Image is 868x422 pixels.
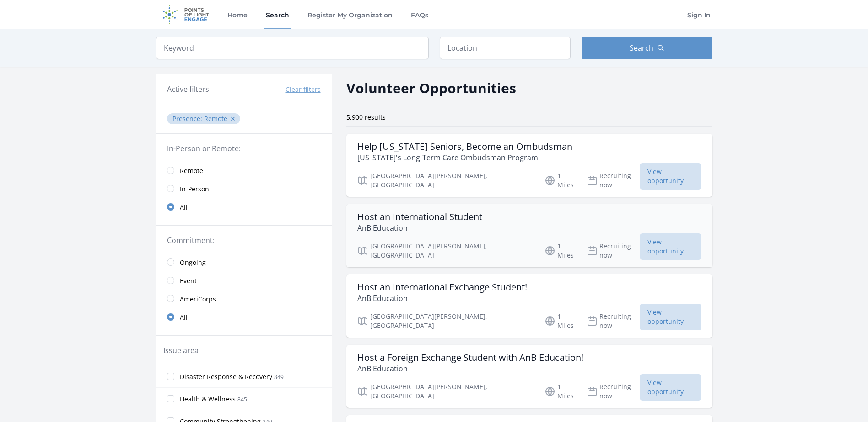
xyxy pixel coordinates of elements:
input: Disaster Response & Recovery 849 [167,373,174,380]
span: View opportunity [640,374,701,401]
input: Keyword [156,37,429,59]
h2: Volunteer Opportunities [346,78,516,98]
button: Clear filters [286,85,321,94]
p: Recruiting now [587,382,640,401]
span: 845 [237,396,247,403]
input: Health & Wellness 845 [167,395,174,402]
span: 5,900 results [346,113,386,121]
a: Host an International Exchange Student! AnB Education [GEOGRAPHIC_DATA][PERSON_NAME], [GEOGRAPHIC... [346,274,712,338]
span: View opportunity [640,304,701,330]
p: 1 Miles [545,312,576,330]
button: Search [582,37,712,59]
a: All [156,308,332,326]
legend: Issue area [163,345,199,356]
h3: Active filters [167,84,209,95]
p: [GEOGRAPHIC_DATA][PERSON_NAME], [GEOGRAPHIC_DATA] [357,242,534,260]
legend: In-Person or Remote: [167,143,321,154]
span: Disaster Response & Recovery [180,372,272,381]
a: All [156,198,332,216]
a: Ongoing [156,253,332,271]
p: 1 Miles [545,382,576,401]
span: Remote [204,114,227,123]
a: Event [156,271,332,290]
p: AnB Education [357,222,482,233]
legend: Commitment: [167,235,321,246]
h3: Host a Foreign Exchange Student with AnB Education! [357,352,583,363]
button: ✕ [230,114,236,123]
input: Location [440,37,571,59]
p: [GEOGRAPHIC_DATA][PERSON_NAME], [GEOGRAPHIC_DATA] [357,171,534,190]
p: [GEOGRAPHIC_DATA][PERSON_NAME], [GEOGRAPHIC_DATA] [357,312,534,330]
a: AmeriCorps [156,290,332,308]
span: Presence : [173,114,204,123]
p: AnB Education [357,293,527,304]
span: Remote [180,166,203,175]
span: All [180,313,188,322]
h3: Host an International Exchange Student! [357,282,527,293]
p: AnB Education [357,363,583,374]
h3: Host an International Student [357,211,482,222]
p: 1 Miles [545,171,576,190]
span: Event [180,276,197,285]
span: View opportunity [640,163,701,190]
a: Remote [156,161,332,179]
span: Search [630,42,653,53]
span: AmeriCorps [180,295,216,304]
p: [US_STATE]'s Long-Term Care Ombudsman Program [357,152,572,163]
p: Recruiting now [587,312,640,330]
p: [GEOGRAPHIC_DATA][PERSON_NAME], [GEOGRAPHIC_DATA] [357,382,534,401]
a: Host a Foreign Exchange Student with AnB Education! AnB Education [GEOGRAPHIC_DATA][PERSON_NAME],... [346,345,712,408]
span: View opportunity [640,233,701,260]
p: 1 Miles [545,242,576,260]
span: Health & Wellness [180,395,236,404]
p: Recruiting now [587,171,640,190]
a: In-Person [156,179,332,198]
span: 849 [274,373,284,381]
span: In-Person [180,185,209,194]
span: All [180,203,188,212]
h3: Help [US_STATE] Seniors, Become an Ombudsman [357,141,572,152]
span: Ongoing [180,258,206,267]
a: Host an International Student AnB Education [GEOGRAPHIC_DATA][PERSON_NAME], [GEOGRAPHIC_DATA] 1 M... [346,204,712,267]
a: Help [US_STATE] Seniors, Become an Ombudsman [US_STATE]'s Long-Term Care Ombudsman Program [GEOGR... [346,134,712,197]
p: Recruiting now [587,242,640,260]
